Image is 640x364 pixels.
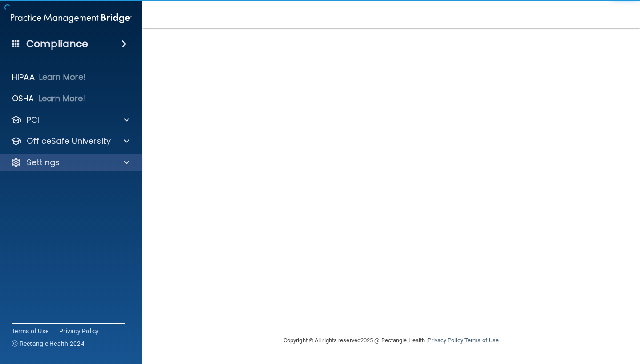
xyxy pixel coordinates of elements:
a: Terms of Use [464,337,499,344]
h4: Compliance [26,38,88,50]
a: Privacy Policy [428,337,463,344]
p: Settings [27,157,60,168]
p: OSHA [12,93,34,104]
div: Copyright © All rights reserved 2025 @ Rectangle Health | | [229,326,553,355]
p: HIPAA [12,72,35,83]
a: OfficeSafe University [11,136,129,146]
p: OfficeSafe University [27,136,111,146]
a: Terms of Use [12,327,48,336]
p: Learn More! [39,72,86,83]
iframe: Drift Widget Chat Controller [486,301,629,336]
img: PMB logo [11,9,132,27]
a: PCI [11,115,129,125]
p: Learn More! [39,93,86,104]
a: Privacy Policy [59,327,99,336]
p: PCI [27,115,39,125]
a: Settings [11,157,129,168]
span: Ⓒ Rectangle Health 2024 [12,339,84,348]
